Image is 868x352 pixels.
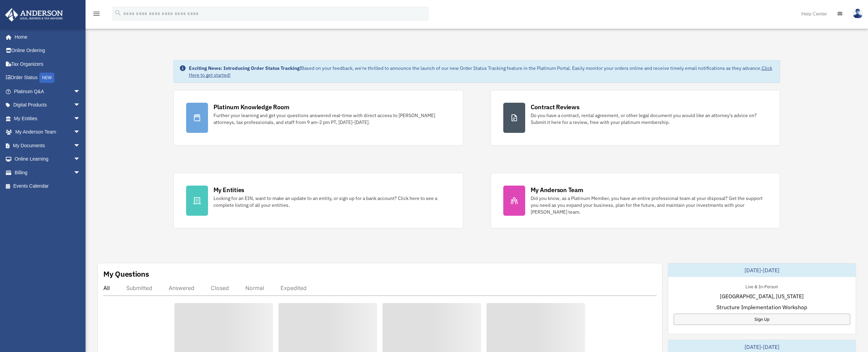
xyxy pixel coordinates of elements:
[5,98,91,112] a: Digital Productsarrow_drop_down
[668,263,856,277] div: [DATE]-[DATE]
[720,292,804,300] span: [GEOGRAPHIC_DATA], [US_STATE]
[5,139,91,152] a: My Documentsarrow_drop_down
[5,125,91,139] a: My Anderson Teamarrow_drop_down
[114,9,122,17] i: search
[92,10,101,18] i: menu
[5,44,91,58] a: Online Ordering
[126,285,152,291] div: Submitted
[5,166,91,179] a: Billingarrow_drop_down
[213,103,289,111] div: Platinum Knowledge Room
[74,125,87,139] span: arrow_drop_down
[491,173,780,228] a: My Anderson Team Did you know, as a Platinum Member, you have an entire professional team at your...
[189,65,301,71] strong: Exciting News: Introducing Order Status Tracking!
[74,166,87,180] span: arrow_drop_down
[531,186,583,194] div: My Anderson Team
[213,112,451,126] div: Further your learning and get your questions answered real-time with direct access to [PERSON_NAM...
[716,303,807,311] span: Structure Implementation Workshop
[103,285,110,291] div: All
[5,57,91,71] a: Tax Organizers
[74,98,87,112] span: arrow_drop_down
[531,112,768,126] div: Do you have a contract, rental agreement, or other legal document you would like an attorney's ad...
[281,285,307,291] div: Expedited
[245,285,264,291] div: Normal
[531,195,768,215] div: Did you know, as a Platinum Member, you have an entire professional team at your disposal? Get th...
[189,65,772,78] a: Click Here to get started!
[5,179,91,193] a: Events Calendar
[74,139,87,153] span: arrow_drop_down
[169,285,194,291] div: Answered
[213,195,451,209] div: Looking for an EIN, want to make an update to an entity, or sign up for a bank account? Click her...
[5,85,91,98] a: Platinum Q&Aarrow_drop_down
[74,112,87,126] span: arrow_drop_down
[740,282,783,290] div: Live & In-Person
[5,30,87,44] a: Home
[173,173,463,228] a: My Entities Looking for an EIN, want to make an update to an entity, or sign up for a bank accoun...
[92,12,101,18] a: menu
[74,85,87,99] span: arrow_drop_down
[531,103,580,111] div: Contract Reviews
[491,90,780,146] a: Contract Reviews Do you have a contract, rental agreement, or other legal document you would like...
[3,8,65,22] img: Anderson Advisors Platinum Portal
[674,314,850,325] a: Sign Up
[103,269,149,279] div: My Questions
[211,285,229,291] div: Closed
[853,9,863,18] img: User Pic
[189,65,775,78] div: Based on your feedback, we're thrilled to announce the launch of our new Order Status Tracking fe...
[5,112,91,125] a: My Entitiesarrow_drop_down
[173,90,463,146] a: Platinum Knowledge Room Further your learning and get your questions answered real-time with dire...
[39,73,54,83] div: NEW
[5,71,91,85] a: Order StatusNEW
[5,152,91,166] a: Online Learningarrow_drop_down
[213,186,244,194] div: My Entities
[74,152,87,166] span: arrow_drop_down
